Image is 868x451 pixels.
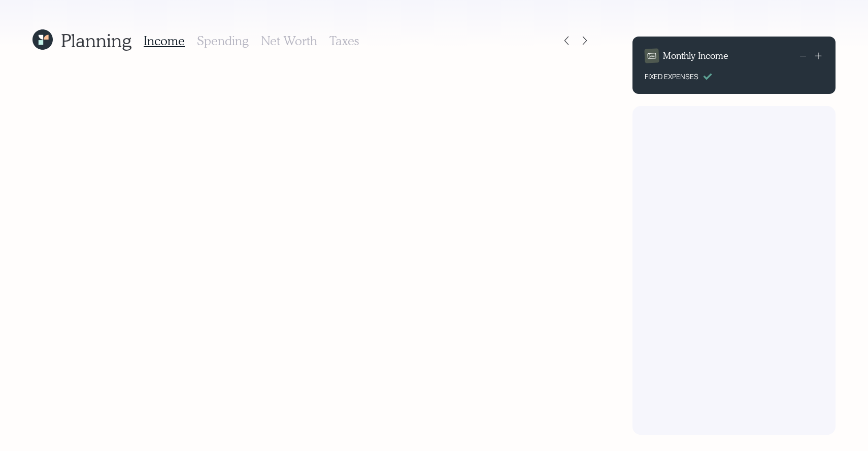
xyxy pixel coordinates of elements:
h4: Monthly Income [663,50,728,61]
h3: Net Worth [261,33,317,48]
h1: Planning [61,29,131,51]
div: FIXED EXPENSES [645,71,698,82]
h3: Taxes [329,33,359,48]
h3: Income [144,33,185,48]
h3: Spending [197,33,249,48]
